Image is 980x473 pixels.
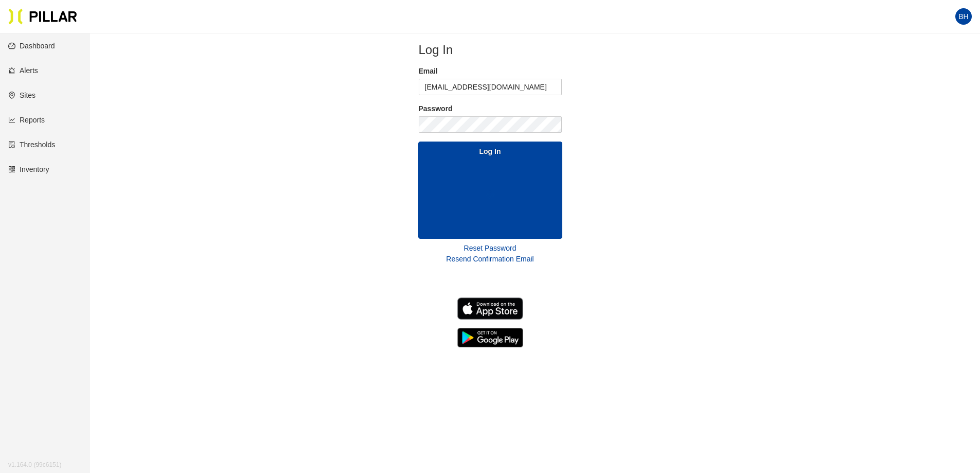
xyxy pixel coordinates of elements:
label: Email [419,66,562,77]
a: qrcodeInventory [8,165,49,173]
a: Reset Password [464,244,516,252]
a: exceptionThresholds [8,141,55,149]
h2: Log In [419,42,562,58]
span: BH [958,8,968,25]
img: Pillar Technologies [8,8,77,25]
img: Download on the App Store [457,297,523,320]
button: Log In [418,142,562,239]
a: line-chartReports [8,116,45,124]
a: environmentSites [8,91,35,99]
img: Get it on Google Play [457,328,523,347]
a: Resend Confirmation Email [446,255,533,263]
a: alertAlerts [8,66,38,75]
label: Password [419,103,562,114]
a: dashboardDashboard [8,42,55,50]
